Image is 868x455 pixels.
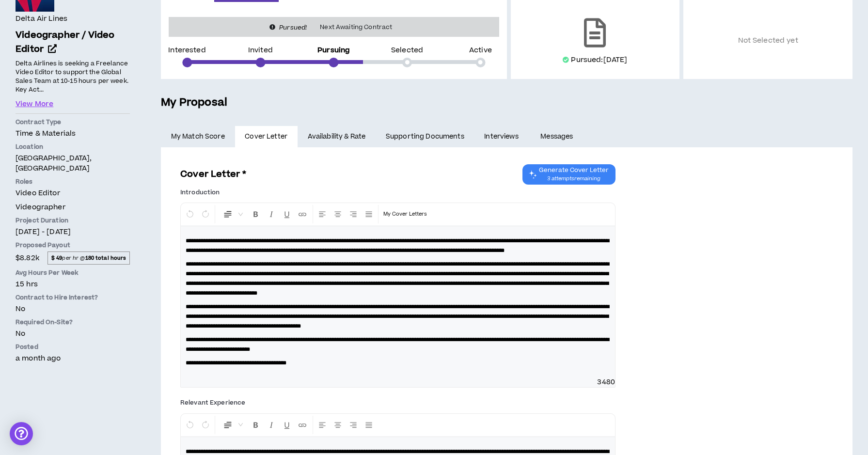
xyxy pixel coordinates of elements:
button: Redo [198,416,213,434]
label: Relevant Experience [180,395,245,410]
p: Roles [16,177,130,186]
span: 3480 [597,377,615,387]
button: Justify Align [362,205,376,223]
h3: Cover Letter * [180,168,247,181]
p: Posted [16,343,130,351]
p: Proposed Payout [16,241,130,250]
button: Template [380,205,430,223]
span: Videographer / Video Editor [16,29,115,56]
div: Open Intercom Messenger [10,422,33,445]
p: Contract Type [16,118,130,126]
label: Introduction [180,185,220,200]
p: [DATE] - [DATE] [16,227,130,237]
button: Right Align [346,416,361,434]
span: Video Editor [16,188,60,198]
p: Invited [248,47,273,54]
p: Active [469,47,492,54]
button: Insert Link [295,416,310,434]
button: Undo [183,205,197,223]
button: Left Align [315,416,330,434]
button: Format Bold [249,416,263,434]
button: View More [16,99,53,110]
a: Interviews [474,126,531,147]
a: Messages [531,126,585,147]
button: Justify Align [362,416,376,434]
button: Format Italics [264,205,279,223]
button: Format Italics [264,416,279,434]
button: Format Underline [280,205,294,223]
a: Videographer / Video Editor [16,29,130,57]
button: Left Align [315,205,330,223]
p: Not Selected yet [691,15,845,67]
p: Pursued: [DATE] [571,55,627,65]
p: Required On-Site? [16,318,130,327]
button: Center Align [331,416,345,434]
button: Chat GPT Cover Letter [522,164,615,185]
span: Cover Letter [245,131,287,142]
a: Availability & Rate [298,126,376,147]
button: Insert Link [295,205,310,223]
p: Time & Materials [16,128,130,139]
a: My Match Score [161,126,235,147]
button: Format Bold [249,205,263,223]
p: No [16,304,130,314]
p: Location [16,142,130,151]
button: Right Align [346,205,361,223]
i: Pursued! [279,23,307,32]
span: Videographer [16,202,65,212]
strong: 180 total hours [85,254,126,262]
p: Interested [168,47,205,54]
p: Avg Hours Per Week [16,268,130,277]
p: Selected [391,47,423,54]
button: Redo [198,205,213,223]
p: Contract to Hire Interest? [16,293,130,302]
button: Center Align [331,205,345,223]
p: 15 hrs [16,279,130,289]
button: Format Underline [280,416,294,434]
p: No [16,329,130,339]
p: Delta Airlines is seeking a Freelance Video Editor to support the Global Sales Team at 10-15 hour... [16,58,130,94]
span: $8.82k [16,251,39,265]
span: Generate Cover Letter [539,166,609,174]
p: My Cover Letters [383,209,427,219]
span: 3 attempts remaining [539,175,609,183]
h5: My Proposal [161,94,852,111]
h4: Delta Air Lines [16,14,67,24]
p: [GEOGRAPHIC_DATA], [GEOGRAPHIC_DATA] [16,153,130,173]
strong: $ 49 [51,254,63,262]
a: Supporting Documents [376,126,474,147]
p: a month ago [16,353,130,363]
p: Project Duration [16,216,130,225]
button: Undo [183,416,197,434]
p: Pursuing [317,47,350,54]
span: Next Awaiting Contract [314,22,398,32]
span: per hr @ [47,251,130,264]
